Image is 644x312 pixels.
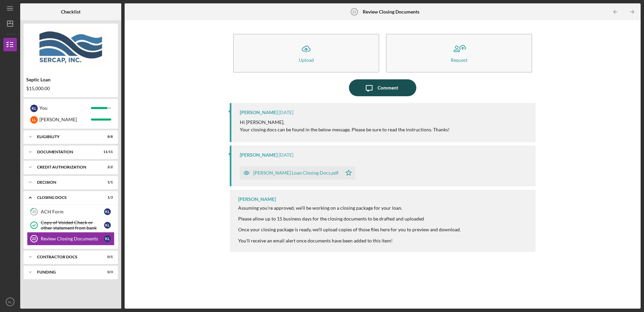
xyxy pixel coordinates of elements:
[30,116,38,124] div: L L
[299,57,314,62] div: Upload
[27,205,115,218] a: 20ACH FormKL
[61,9,80,15] b: Checklist
[37,180,96,184] div: Decision
[363,9,419,15] b: Review Closing Documents
[41,209,104,214] div: ACH Form
[386,34,532,73] button: Request
[37,150,96,154] div: Documentation
[27,232,115,245] a: 22Review Closing DocumentsKL
[41,220,104,231] div: Copy of Voided Check or other statement from bank
[101,150,113,154] div: 11 / 11
[240,110,278,115] div: [PERSON_NAME]
[101,196,113,200] div: 1 / 3
[240,152,278,158] div: [PERSON_NAME]
[26,86,115,91] div: $15,000.00
[101,180,113,184] div: 1 / 1
[279,152,293,158] time: 2025-09-23 15:41
[240,126,450,133] p: Your closing docs can be found in the below message. Please be sure to read the instructions. Tha...
[3,295,17,309] button: KL
[378,79,398,96] div: Comment
[104,235,111,242] div: K L
[27,218,115,232] a: Copy of Voided Check or other statement from bankKL
[451,57,468,62] div: Request
[238,197,276,202] div: [PERSON_NAME]
[37,165,96,169] div: CREDIT AUTHORIZATION
[32,210,36,214] tspan: 20
[240,166,355,180] button: [PERSON_NAME] Loan Closing Docs.pdf
[101,135,113,139] div: 8 / 8
[104,222,111,229] div: K L
[253,170,339,176] div: [PERSON_NAME] Loan Closing Docs.pdf
[238,216,461,222] div: Please allow up to 15 business days for the closing documents to be drafted and uploaded
[26,77,115,82] div: Septic Loan
[37,135,96,139] div: Eligibility
[104,208,111,215] div: K L
[238,238,461,243] div: You'll receive an email alert once documents have been added to this item!
[238,227,461,232] div: Once your closing package is ready, we'll upload copies of those files here for you to preview an...
[101,270,113,274] div: 0 / 3
[41,236,104,241] div: Review Closing Documents
[352,10,356,14] tspan: 22
[37,196,96,200] div: CLOSING DOCS
[8,300,12,304] text: KL
[101,165,113,169] div: 2 / 2
[101,255,113,259] div: 0 / 1
[233,34,379,73] button: Upload
[39,102,91,114] div: You
[24,27,118,68] img: Product logo
[37,270,96,274] div: Funding
[349,79,416,96] button: Comment
[39,114,91,125] div: [PERSON_NAME]
[240,119,450,126] p: Hi [PERSON_NAME],
[30,105,38,112] div: K L
[238,205,461,211] div: Assuming you're approved, we'll be working on a closing package for your loan.
[32,237,36,241] tspan: 22
[279,110,293,115] time: 2025-09-23 15:41
[37,255,96,259] div: Contractor Docs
